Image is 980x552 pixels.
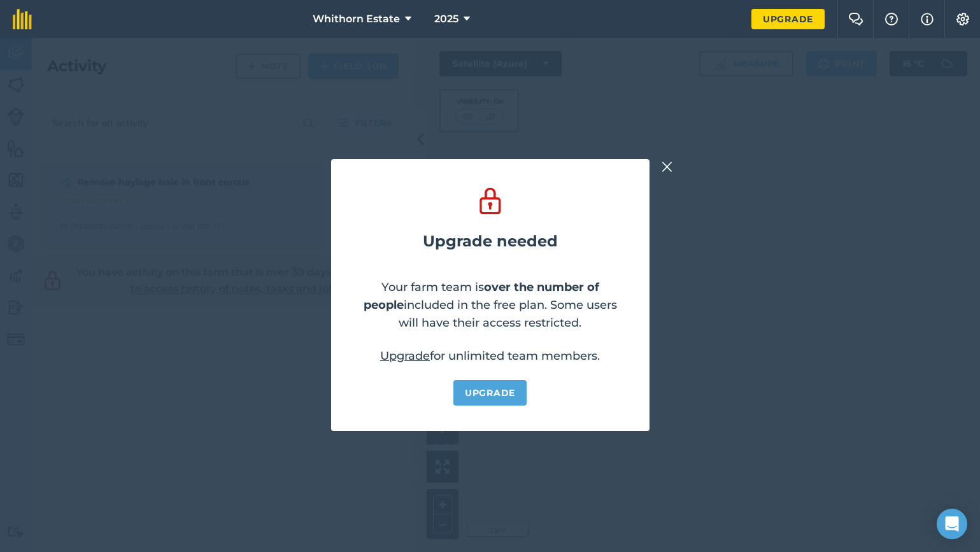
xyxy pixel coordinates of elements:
img: Two speech bubbles overlapping with the left bubble in the forefront [848,13,863,25]
span: 2025 [434,11,458,27]
p: for unlimited team members. [380,347,600,365]
p: Your farm team is included in the free plan. Some users will have their access restricted. [357,278,624,332]
img: A cog icon [955,13,970,25]
span: Whithorn Estate [313,11,400,27]
h2: Upgrade needed [423,232,558,250]
strong: over the number of people [364,280,599,312]
a: Upgrade [453,380,527,406]
a: Upgrade [751,9,825,29]
img: A question mark icon [884,13,899,25]
img: svg+xml;base64,PHN2ZyB4bWxucz0iaHR0cDovL3d3dy53My5vcmcvMjAwMC9zdmciIHdpZHRoPSIxNyIgaGVpZ2h0PSIxNy... [921,11,934,27]
div: Open Intercom Messenger [937,509,967,539]
img: fieldmargin Logo [13,9,32,29]
a: Upgrade [380,349,430,363]
img: svg+xml;base64,PHN2ZyB4bWxucz0iaHR0cDovL3d3dy53My5vcmcvMjAwMC9zdmciIHdpZHRoPSIyMiIgaGVpZ2h0PSIzMC... [662,159,673,174]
